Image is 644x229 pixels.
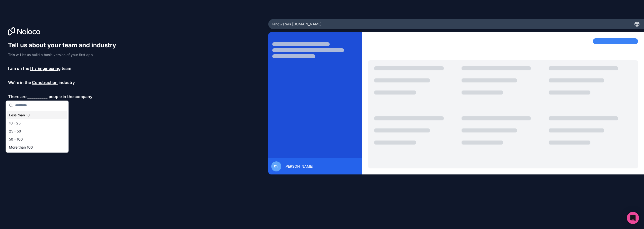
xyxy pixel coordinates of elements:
span: There are [8,94,26,100]
span: [PERSON_NAME] [284,164,313,169]
div: Open Intercom Messenger [627,212,639,224]
span: team [62,65,71,71]
span: DV [274,164,279,168]
span: industry [59,79,75,85]
span: people in the company [49,94,92,100]
span: IT / Engineering [30,65,61,71]
div: 25 - 50 [7,127,67,135]
h1: Tell us about your team and industry [8,41,121,49]
div: Less than 10 [7,111,67,119]
p: This will let us build a basic version of your first app [8,52,121,57]
span: Construction [32,79,58,85]
div: Suggestions [6,110,68,152]
div: 50 - 100 [7,135,67,143]
span: __________ [27,94,48,100]
span: landwaters .[DOMAIN_NAME] [272,22,322,27]
div: More than 100 [7,143,67,151]
span: I am on the [8,65,29,71]
div: 10 - 25 [7,119,67,127]
span: We’re in the [8,79,31,85]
